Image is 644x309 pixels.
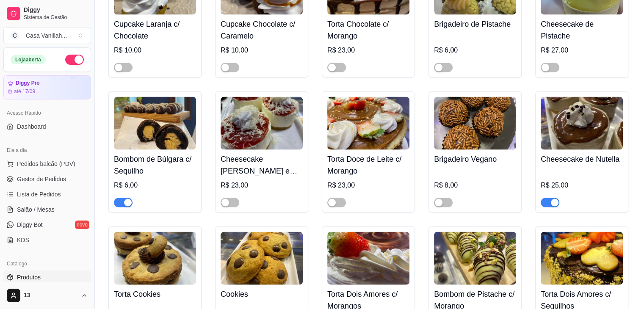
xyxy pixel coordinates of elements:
h4: Cupcake Chocolate c/ Caramelo [221,18,303,42]
div: Catálogo [3,257,91,270]
span: Salão / Mesas [17,205,55,214]
h4: Brigadeiro de Pistache [434,18,516,30]
span: 13 [24,292,77,299]
img: product-image [434,97,516,150]
a: KDS [3,233,91,247]
h4: Bombom de Búlgara c/ Sequilho [114,153,196,177]
div: Casa Vanillah ... [26,31,67,40]
span: Pedidos balcão (PDV) [17,160,75,168]
a: Produtos [3,270,91,284]
a: Dashboard [3,120,91,133]
span: Produtos [17,273,41,281]
h4: Torta Chocolate c/ Morango [327,18,409,42]
div: R$ 25,00 [541,180,623,190]
span: Dashboard [17,122,46,131]
img: product-image [221,232,303,285]
span: KDS [17,236,29,244]
div: R$ 27,00 [541,45,623,55]
a: Gestor de Pedidos [3,172,91,186]
img: product-image [541,97,623,150]
span: Lista de Pedidos [17,190,61,199]
div: R$ 23,00 [221,180,303,190]
div: R$ 10,00 [114,45,196,55]
button: Pedidos balcão (PDV) [3,157,91,171]
h4: Torta Doce de Leite c/ Morango [327,153,409,177]
div: Dia a dia [3,143,91,157]
img: product-image [221,97,303,150]
img: product-image [327,97,409,150]
img: product-image [327,232,409,285]
h4: Cheesecake [PERSON_NAME] e [PERSON_NAME] [221,153,303,177]
button: 13 [3,285,91,306]
h4: Cookies [221,288,303,300]
article: Diggy Pro [16,80,40,86]
div: R$ 6,00 [114,180,196,190]
button: Select a team [3,27,91,44]
div: Acesso Rápido [3,106,91,120]
h4: Torta Cookies [114,288,196,300]
img: product-image [114,232,196,285]
h4: Cheesecake de Nutella [541,153,623,165]
img: product-image [114,97,196,150]
article: até 17/09 [14,88,35,95]
button: Alterar Status [65,55,84,65]
span: C [11,31,19,40]
span: Diggy [24,6,88,14]
img: product-image [434,232,516,285]
img: product-image [541,232,623,285]
a: Salão / Mesas [3,203,91,216]
div: R$ 6,00 [434,45,516,55]
div: R$ 23,00 [327,45,409,55]
span: Diggy Bot [17,221,43,229]
a: Lista de Pedidos [3,188,91,201]
h4: Cupcake Laranja c/ Chocolate [114,18,196,42]
h4: Brigadeiro Vegano [434,153,516,165]
a: DiggySistema de Gestão [3,3,91,24]
div: R$ 23,00 [327,180,409,190]
span: Gestor de Pedidos [17,175,66,183]
a: Diggy Botnovo [3,218,91,232]
div: R$ 10,00 [221,45,303,55]
h4: Cheesecake de Pistache [541,18,623,42]
span: Sistema de Gestão [24,14,88,21]
a: Diggy Proaté 17/09 [3,75,91,99]
div: R$ 8,00 [434,180,516,190]
div: Loja aberta [11,55,46,64]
